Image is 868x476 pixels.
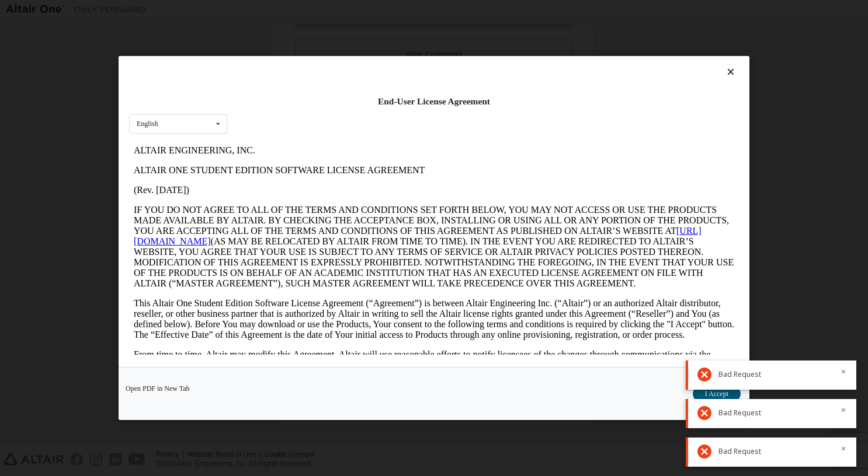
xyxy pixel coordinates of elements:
button: I Accept [693,385,741,402]
p: IF YOU DO NOT AGREE TO ALL OF THE TERMS AND CONDITIONS SET FORTH BELOW, YOU MAY NOT ACCESS OR USE... [5,64,605,148]
a: [URL][DOMAIN_NAME] [5,85,572,106]
p: This Altair One Student Edition Software License Agreement (“Agreement”) is between Altair Engine... [5,157,605,199]
p: (Rev. [DATE]) [5,44,605,55]
span: Bad Request [718,370,761,379]
span: Bad Request [718,447,761,456]
span: Bad Request [718,408,761,418]
p: From time to time, Altair may modify this Agreement. Altair will use reasonable efforts to notify... [5,209,605,230]
div: End-User License Agreement [129,96,739,107]
p: ALTAIR ONE STUDENT EDITION SOFTWARE LICENSE AGREEMENT [5,24,605,35]
p: ALTAIR ENGINEERING, INC. [5,5,605,15]
a: Open PDF in New Tab [126,385,190,392]
div: English [137,120,158,127]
